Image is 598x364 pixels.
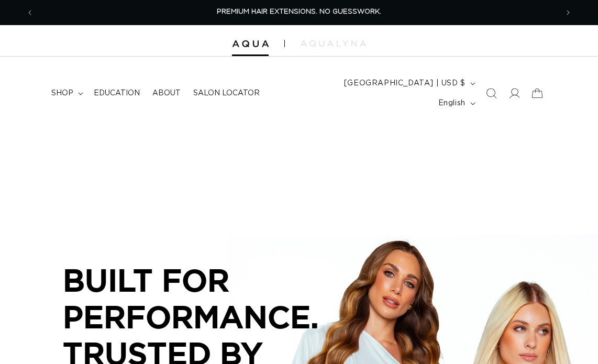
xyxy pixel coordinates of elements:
span: About [152,89,181,98]
button: Next announcement [557,3,580,23]
button: Previous announcement [18,3,41,23]
img: aqualyna.com [301,40,366,47]
span: [GEOGRAPHIC_DATA] | USD $ [344,78,466,89]
a: Education [87,82,146,104]
button: [GEOGRAPHIC_DATA] | USD $ [338,73,480,93]
a: About [146,82,187,104]
span: Education [94,89,140,98]
a: Salon Locator [187,82,266,104]
img: Aqua Hair Extensions [232,40,269,48]
span: PREMIUM HAIR EXTENSIONS. NO GUESSWORK. [217,8,381,15]
button: English [432,93,480,113]
span: English [438,98,466,109]
span: Salon Locator [193,89,260,98]
summary: shop [45,82,87,104]
span: shop [51,89,73,98]
summary: Search [480,82,503,105]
